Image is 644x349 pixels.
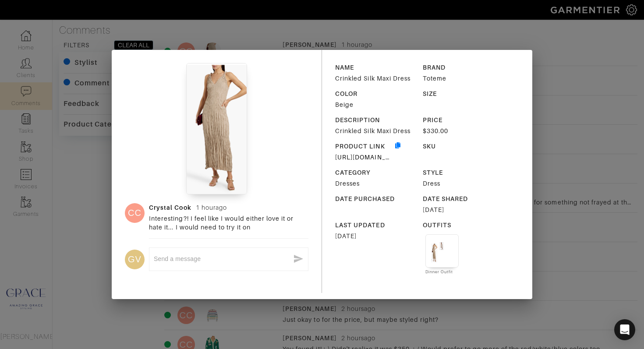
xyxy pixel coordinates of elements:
[425,269,459,275] div: Dinner Outfit
[149,204,191,211] a: Crystal Cook
[335,221,416,229] div: LAST UPDATED
[335,116,416,124] div: DESCRIPTION
[430,239,454,263] img: Outfit Dinner Outfit
[335,74,416,83] div: Crinkled Silk Maxi Dress
[423,194,504,203] div: DATE SHARED
[335,100,416,109] div: Beige
[423,142,504,151] div: SKU
[423,168,504,177] div: STYLE
[423,205,504,214] div: [DATE]
[423,63,504,72] div: BRAND
[335,63,416,72] div: NAME
[335,194,416,203] div: DATE PURCHASED
[196,203,227,212] div: 1 hour ago
[125,250,145,269] div: GV
[125,203,145,223] div: CC
[423,127,504,135] div: $330.00
[149,214,308,232] div: Interesting?! I feel like I would either love it or hate it... I would need to try it on
[335,142,393,151] div: PRODUCT LINK
[423,89,504,98] div: SIZE
[335,89,416,98] div: COLOR
[423,116,504,124] div: PRICE
[335,127,416,135] div: Crinkled Silk Maxi Dress
[335,232,416,240] div: [DATE]
[423,74,504,83] div: Toteme
[423,179,504,188] div: Dress
[335,168,416,177] div: CATEGORY
[423,221,504,229] div: OUTFITS
[186,63,248,194] img: FqPhuGY2cX3B55y35jo23aBy.png
[614,319,635,340] div: Open Intercom Messenger
[335,179,416,188] div: Dresses
[335,154,407,161] a: [URL][DOMAIN_NAME]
